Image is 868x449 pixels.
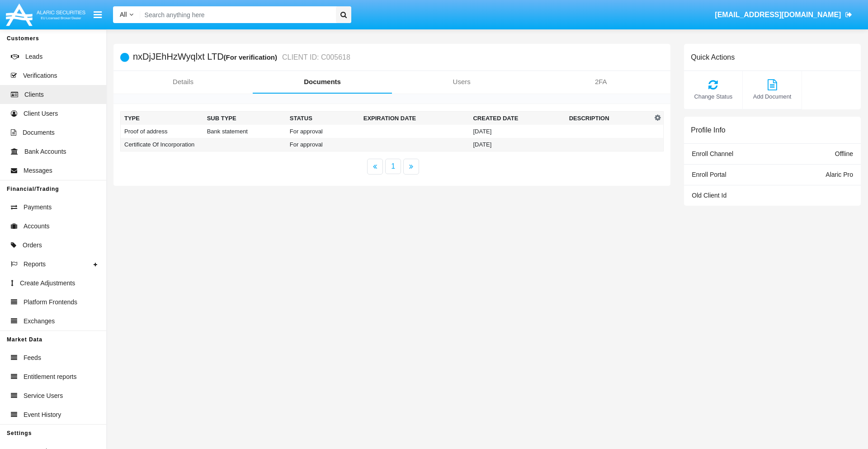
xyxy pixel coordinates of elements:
[23,128,55,137] span: Documents
[689,92,738,101] span: Change Status
[24,410,61,420] span: Event History
[25,52,42,61] span: Leads
[24,317,55,326] span: Exchanges
[691,126,725,134] h6: Profile Info
[113,10,140,19] a: All
[24,391,63,401] span: Service Users
[203,125,286,138] td: Bank statement
[469,112,565,125] th: Created Date
[253,71,392,93] a: Documents
[24,147,66,156] span: Bank Accounts
[133,52,350,62] h5: nxDjJEhHzWyqlxt LTD
[113,159,670,175] nav: paginator
[121,112,203,125] th: Type
[24,166,52,175] span: Messages
[140,6,333,23] input: Search
[24,90,44,99] span: Clients
[711,2,857,28] a: [EMAIL_ADDRESS][DOMAIN_NAME]
[24,260,46,269] span: Reports
[224,52,280,62] div: (For verification)
[121,125,203,138] td: Proof of address
[286,138,360,151] td: For approval
[692,192,726,199] span: Old Client Id
[469,125,565,138] td: [DATE]
[692,150,733,157] span: Enroll Channel
[360,112,470,125] th: Expiration date
[715,11,841,19] span: [EMAIL_ADDRESS][DOMAIN_NAME]
[203,112,286,125] th: Sub Type
[835,150,853,157] span: Offline
[24,222,50,231] span: Accounts
[286,112,360,125] th: Status
[24,372,77,382] span: Entitlement reports
[23,241,42,250] span: Orders
[121,138,203,151] td: Certificate Of Incorporation
[826,171,853,178] span: Alaric Pro
[286,125,360,138] td: For approval
[531,71,670,93] a: 2FA
[24,109,58,118] span: Client Users
[5,1,87,28] img: Logo image
[24,353,41,363] span: Feeds
[747,92,797,101] span: Add Document
[20,279,75,288] span: Create Adjustments
[566,112,652,125] th: Description
[120,11,127,18] span: All
[692,171,726,178] span: Enroll Portal
[469,138,565,151] td: [DATE]
[392,71,531,93] a: Users
[280,54,350,61] small: CLIENT ID: C005618
[24,298,77,307] span: Platform Frontends
[24,203,52,212] span: Payments
[23,71,57,80] span: Verifications
[113,71,253,93] a: Details
[691,53,735,61] h6: Quick Actions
